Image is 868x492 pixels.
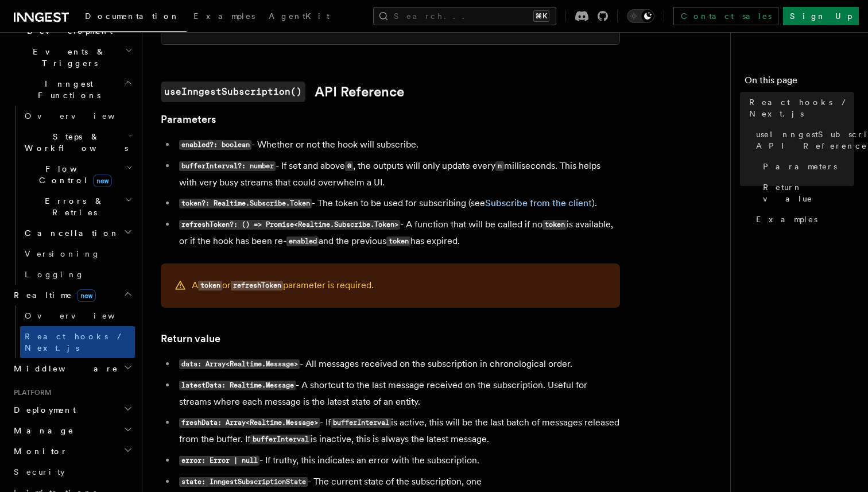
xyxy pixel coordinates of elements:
[25,270,84,279] span: Logging
[745,73,854,92] h4: On this page
[20,131,128,154] span: Steps & Workflows
[20,106,135,126] a: Overview
[20,243,135,264] a: Versioning
[20,195,125,218] span: Errors & Retries
[751,124,854,156] a: useInngestSubscription() API Reference
[533,10,549,22] kbd: ⌘K
[9,106,135,285] div: Inngest Functions
[758,156,854,177] a: Parameters
[9,285,135,305] button: Realtimenew
[20,223,135,243] button: Cancellation
[20,264,135,285] a: Logging
[745,92,854,124] a: React hooks / Next.js
[250,435,311,444] code: bufferInterval
[673,7,778,25] a: Contact sales
[161,82,404,102] a: useInngestSubscription()API Reference
[179,140,251,150] code: enabled?: boolean
[187,3,262,31] a: Examples
[262,3,336,31] a: AgentKit
[286,237,319,246] code: enabled
[179,381,296,390] code: latestData: Realtime.Message
[9,445,68,457] span: Monitor
[9,388,52,397] span: Platform
[179,199,312,208] code: token?: Realtime.Subscribe.Token
[749,96,854,119] span: React hooks / Next.js
[386,237,410,246] code: token
[495,161,503,171] code: n
[20,158,135,191] button: Flow Controlnew
[9,441,135,462] button: Monitor
[78,3,187,32] a: Documentation
[20,305,135,326] a: Overview
[25,332,126,352] span: React hooks / Next.js
[176,158,620,191] li: - If set and above , the outputs will only update every milliseconds. This helps with very busy s...
[9,46,125,69] span: Events & Triggers
[331,418,391,428] code: bufferInterval
[751,209,854,230] a: Examples
[25,311,143,320] span: Overview
[9,289,96,301] span: Realtime
[161,82,305,102] code: useInngestSubscription()
[20,227,119,239] span: Cancellation
[9,73,135,106] button: Inngest Functions
[20,126,135,158] button: Steps & Workflows
[9,305,135,358] div: Realtimenew
[193,11,255,21] span: Examples
[176,137,620,153] li: - Whether or not the hook will subscribe.
[161,111,216,127] a: Parameters
[179,456,259,466] code: error: Error | null
[9,358,135,379] button: Middleware
[763,161,837,172] span: Parameters
[176,377,620,410] li: - A shortcut to the last message received on the subscription. Useful for streams where each mess...
[20,163,126,186] span: Flow Control
[176,356,620,373] li: - All messages received on the subscription in chronological order.
[269,11,330,21] span: AgentKit
[176,195,620,212] li: - The token to be used for subscribing (see ).
[25,111,143,121] span: Overview
[77,289,96,302] span: new
[192,277,374,294] p: A or parameter is required.
[9,404,76,416] span: Deployment
[763,181,854,204] span: Return value
[179,359,300,369] code: data: Array<Realtime.Message>
[85,11,180,21] span: Documentation
[9,41,135,73] button: Events & Triggers
[231,281,283,290] code: refreshToken
[758,177,854,209] a: Return value
[9,400,135,420] button: Deployment
[93,175,112,187] span: new
[198,281,222,290] code: token
[25,249,100,258] span: Versioning
[542,220,567,230] code: token
[179,220,400,230] code: refreshToken?: () => Promise<Realtime.Subscribe.Token>
[179,418,320,428] code: freshData: Array<Realtime.Message>
[20,191,135,223] button: Errors & Retries
[485,197,592,208] a: Subscribe from the client
[161,331,220,347] a: Return value
[783,7,859,25] a: Sign Up
[9,420,135,441] button: Manage
[176,414,620,448] li: - If is active, this will be the last batch of messages released from the buffer. If is inactive,...
[627,9,654,23] button: Toggle dark mode
[14,467,65,476] span: Security
[373,7,556,25] button: Search...⌘K
[9,425,74,436] span: Manage
[9,462,135,482] a: Security
[9,363,118,374] span: Middleware
[9,78,124,101] span: Inngest Functions
[176,216,620,250] li: - A function that will be called if no is available, or if the hook has been re- and the previous...
[756,214,817,225] span: Examples
[176,452,620,469] li: - If truthy, this indicates an error with the subscription.
[179,161,276,171] code: bufferInterval?: number
[20,326,135,358] a: React hooks / Next.js
[345,161,353,171] code: 0
[179,477,308,487] code: state: InngestSubscriptionState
